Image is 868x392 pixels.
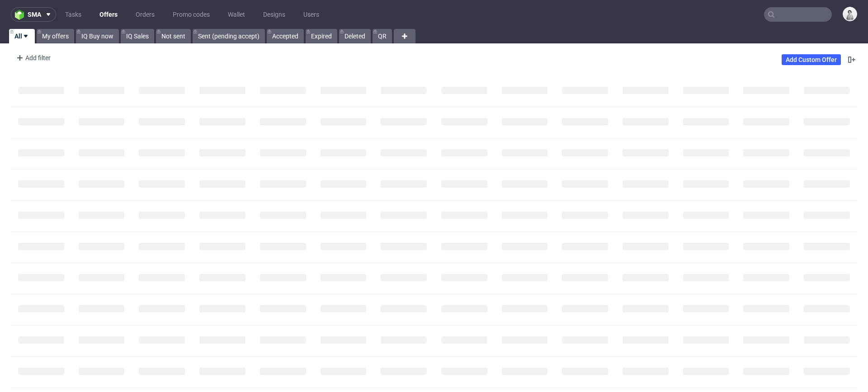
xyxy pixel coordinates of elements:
[28,11,41,18] span: sma
[782,54,841,65] a: Add Custom Offer
[267,29,304,43] a: Accepted
[193,29,265,43] a: Sent (pending accept)
[15,9,28,20] img: logo
[11,7,56,22] button: sma
[298,7,325,22] a: Users
[167,7,215,22] a: Promo codes
[76,29,119,43] a: IQ Buy now
[306,29,337,43] a: Expired
[121,29,154,43] a: IQ Sales
[37,29,74,43] a: My offers
[156,29,191,43] a: Not sent
[339,29,371,43] a: Deleted
[258,7,291,22] a: Designs
[60,7,87,22] a: Tasks
[9,29,35,43] a: All
[130,7,160,22] a: Orders
[373,29,392,43] a: QR
[94,7,123,22] a: Offers
[13,51,52,65] div: Add filter
[844,8,856,20] img: Dudek Mariola
[222,7,250,22] a: Wallet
